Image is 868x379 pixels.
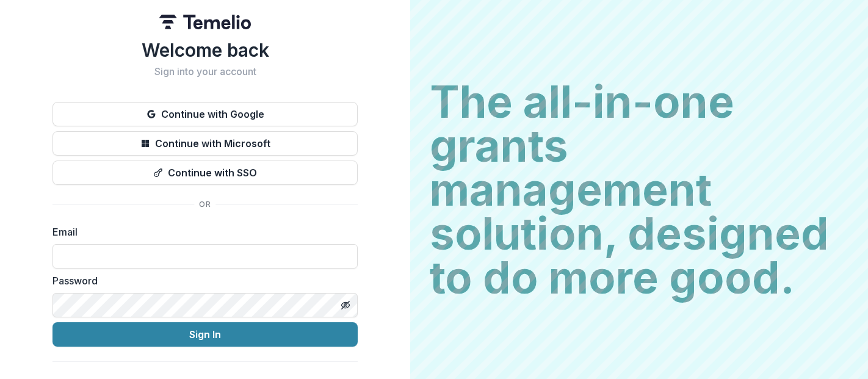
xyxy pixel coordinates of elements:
[52,102,358,126] button: Continue with Google
[52,273,350,288] label: Password
[336,295,355,315] button: Toggle password visibility
[52,39,358,61] h1: Welcome back
[52,131,358,156] button: Continue with Microsoft
[52,225,350,239] label: Email
[159,15,251,29] img: Temelio
[52,66,358,78] h2: Sign into your account
[52,161,358,185] button: Continue with SSO
[52,322,358,347] button: Sign In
